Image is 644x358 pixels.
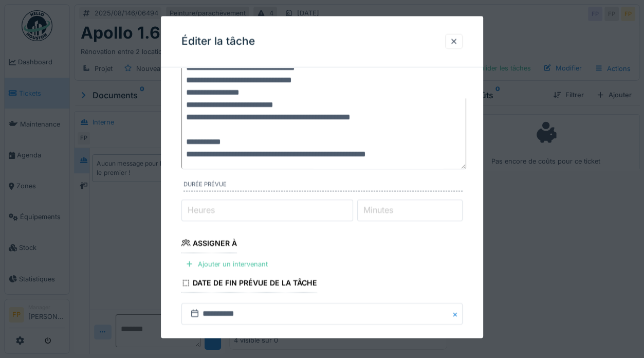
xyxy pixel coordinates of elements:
label: Durée prévue [183,180,463,191]
button: Close [451,303,463,325]
div: Assigner à [181,236,237,253]
div: Date de fin prévue de la tâche [181,275,317,293]
label: Heures [186,204,217,216]
h3: Éditer la tâche [181,35,255,48]
div: Ajouter un intervenant [181,257,272,271]
label: Minutes [361,204,395,216]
